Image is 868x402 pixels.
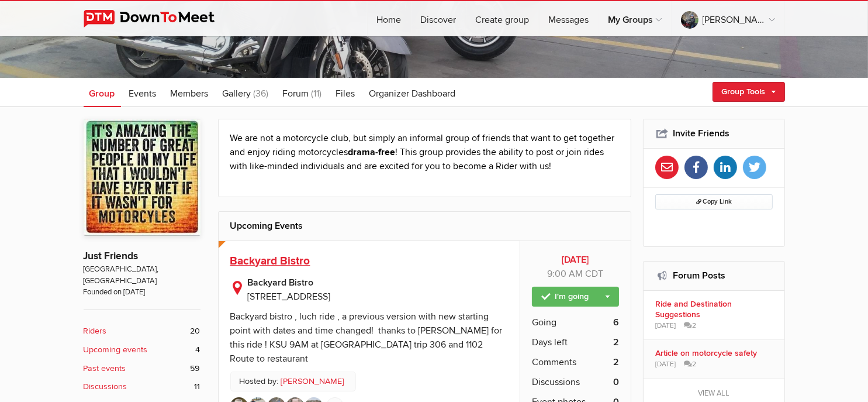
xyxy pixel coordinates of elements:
b: Discussions [84,380,127,393]
span: [DATE] [655,321,676,331]
span: Going [532,315,556,329]
a: Riders 20 [84,325,200,338]
span: Founded on [DATE] [84,287,200,298]
span: Organizer Dashboard [369,88,456,99]
a: My Groups [599,1,671,36]
a: Home [368,1,411,36]
span: Days left [532,335,568,349]
a: Events [123,78,162,107]
a: [PERSON_NAME] [281,375,345,388]
span: (36) [254,88,269,99]
span: Copy Link [696,198,732,205]
a: I'm going [532,287,619,307]
span: Events [129,88,157,99]
a: Backyard Bistro [230,254,310,268]
span: 4 [196,343,200,356]
span: 2 [684,321,696,331]
span: Gallery [223,88,251,99]
a: Organizer Dashboard [364,78,462,107]
span: [DATE] [655,359,676,370]
b: Backyard Bistro [248,276,509,290]
a: Group [84,78,121,107]
a: Gallery (36) [217,78,275,107]
span: Members [171,88,209,99]
p: We are not a motorcycle club, but simply an informal group of friends that want to get together a... [230,131,620,173]
span: Comments [532,355,576,369]
b: [DATE] [532,253,619,267]
span: 59 [191,362,200,375]
span: Discussions [532,375,580,389]
h2: Upcoming Events [230,212,620,240]
b: 2 [613,355,619,369]
span: Forum [283,88,309,99]
span: Group [89,88,115,99]
b: Past events [84,362,126,375]
span: America/Chicago [586,268,604,280]
span: (11) [312,88,322,99]
strong: drama-free [348,146,396,158]
span: 9:00 AM [548,268,583,280]
span: [GEOGRAPHIC_DATA], [GEOGRAPHIC_DATA] [84,264,200,287]
b: Ride and Destination Suggestions [655,299,776,320]
b: 6 [613,315,619,329]
div: Backyard bistro , luch ride , a previous version with new starting point with dates and time chan... [230,311,503,365]
a: Forum (11) [277,78,328,107]
span: 20 [191,325,200,338]
a: Messages [540,1,599,36]
a: Ride and Destination Suggestions [DATE] 2 [644,291,784,339]
b: 2 [613,335,619,349]
b: 0 [613,375,619,389]
a: Discover [411,1,466,36]
span: [STREET_ADDRESS] [248,291,331,303]
a: Article on motorcycle safety [DATE] 2 [644,340,784,378]
span: Files [336,88,355,99]
a: Upcoming events 4 [84,343,200,356]
h2: Invite Friends [655,119,773,147]
a: Past events 59 [84,362,200,375]
img: DownToMeet [84,10,233,28]
a: [PERSON_NAME] [672,1,784,36]
button: Copy Link [655,194,773,209]
a: Discussions 11 [84,380,200,393]
b: Upcoming events [84,343,148,356]
span: 2 [684,359,696,370]
a: Create group [466,1,539,36]
b: Article on motorcycle safety [655,348,776,359]
a: Files [330,78,361,107]
img: Just Friends [84,119,200,236]
a: Forum Posts [673,270,725,281]
p: Hosted by: [230,372,356,391]
a: Group Tools [713,82,785,102]
a: Members [165,78,215,107]
b: Riders [84,325,107,338]
span: 11 [195,380,200,393]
